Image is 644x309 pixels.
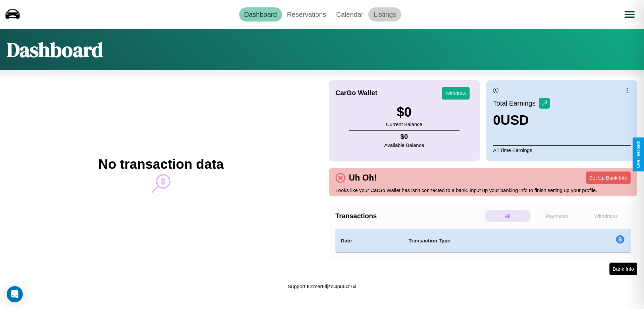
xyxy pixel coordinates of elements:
p: Total Earnings [493,97,539,109]
h3: $ 0 [386,105,422,120]
div: Open Intercom Messenger [7,286,23,302]
a: Listings [368,7,401,22]
p: Payments [534,210,580,222]
h4: Transaction Type [409,237,561,245]
button: Bank Info [609,263,637,275]
h2: No transaction data [98,157,223,172]
button: Set Up Bank Info [586,171,631,184]
p: Current Balance [386,120,422,129]
p: Looks like your CarGo Wallet has isn't connected to a bank. Input up your banking info to finish ... [335,186,631,195]
h4: Transactions [335,212,483,220]
table: simple table [335,229,631,253]
p: Support ID: mer8lfjzcl4pu6cr7xi [288,282,356,291]
button: Open menu [620,5,639,24]
h4: Date [341,237,398,245]
p: Withdraws [583,210,629,222]
p: All [485,210,531,222]
p: All Time Earnings [493,145,631,155]
a: Dashboard [239,7,282,22]
h4: CarGo Wallet [335,89,377,97]
div: Give Feedback [636,141,641,168]
a: Calendar [331,7,368,22]
button: Withdraw [442,87,470,100]
h1: Dashboard [7,36,103,64]
h4: Uh Oh! [345,173,380,183]
a: Reservations [282,7,331,22]
h3: 0 USD [493,113,550,128]
p: Available Balance [384,141,424,150]
h4: $ 0 [384,133,424,141]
